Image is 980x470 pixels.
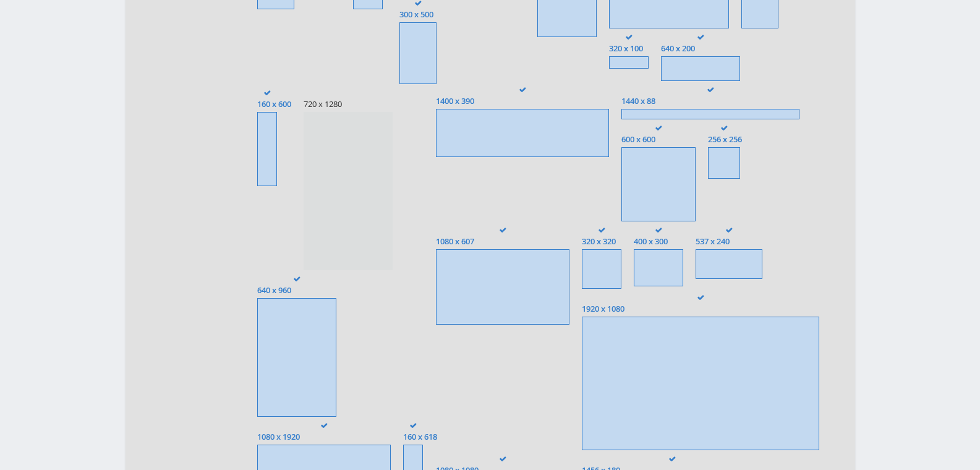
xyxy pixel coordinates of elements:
span: 1080 x 1920 [257,432,391,442]
span: 640 x 200 [661,44,740,53]
span: 1400 x 390 [436,96,609,106]
span: 1080 x 607 [436,237,569,246]
span: 256 x 256 [708,135,742,144]
span: 320 x 320 [582,237,621,246]
span: 160 x 618 [403,432,437,442]
span: 320 x 100 [609,44,649,53]
span: 1920 x 1080 [582,304,819,314]
span: 537 x 240 [696,237,762,246]
span: 1440 x 88 [621,96,799,106]
span: 400 x 300 [634,237,683,246]
span: 300 x 500 [399,10,437,19]
span: 160 x 600 [257,100,291,109]
span: 640 x 960 [257,286,336,295]
span: 600 x 600 [621,135,696,144]
span: 720 x 1280 [304,100,393,109]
